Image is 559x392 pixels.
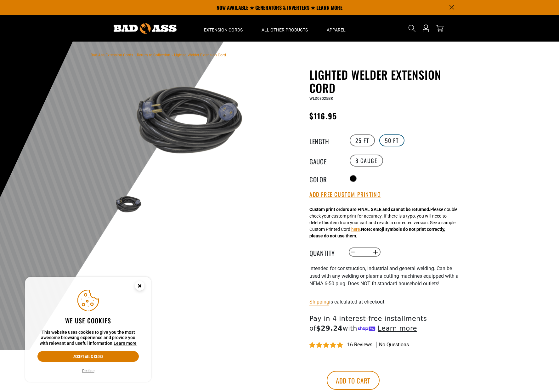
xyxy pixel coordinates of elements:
[317,15,355,42] summary: Apparel
[204,27,243,33] span: Extension Cords
[174,53,226,57] span: Lighted Welder Extension Cord
[91,53,133,57] a: Bad Ass Extension Cords
[407,23,417,33] summary: Search
[114,341,137,346] a: Learn more
[37,351,139,362] button: Accept all & close
[109,192,146,216] img: black
[309,265,459,287] span: Intended for construction, industrial and general welding. Can be used with any welding or plasma...
[309,174,341,183] legend: Color
[327,27,346,33] span: Apparel
[172,53,173,57] span: ›
[379,341,409,348] span: No questions
[80,368,96,374] button: Decline
[37,330,139,346] p: This website uses cookies to give you the most awesome browsing experience and provide you with r...
[109,69,261,170] img: black
[347,342,372,348] span: 16 reviews
[137,53,170,57] a: Return to Collection
[309,206,457,239] div: Please double check your custom print for accuracy. If there is a typo, you will need to delete t...
[37,316,139,325] h2: We use cookies
[309,298,464,306] div: is calculated at checkout.
[252,15,317,42] summary: All Other Products
[195,15,252,42] summary: Extension Cords
[114,23,177,34] img: Bad Ass Extension Cords
[134,53,136,57] span: ›
[91,51,226,59] nav: breadcrumbs
[309,227,445,238] strong: Note: emoji symbols do not print correctly, please do not use them.
[309,110,337,122] span: $116.95
[351,226,360,233] button: here
[309,207,430,212] strong: Custom print orders are FINAL SALE and cannot be returned.
[309,248,341,256] label: Quantity
[350,134,375,146] label: 25 FT
[309,156,341,165] legend: Gauge
[309,96,333,101] span: WLD08025BK
[379,134,404,146] label: 50 FT
[309,299,329,305] a: Shipping
[309,342,344,348] span: 5.00 stars
[25,277,151,382] aside: Cookie Consent
[309,136,341,145] legend: Length
[350,155,383,167] label: 8 Gauge
[262,27,308,33] span: All Other Products
[309,68,464,94] h1: Lighted Welder Extension Cord
[327,371,380,390] button: Add to cart
[309,191,381,198] button: Add Free Custom Printing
